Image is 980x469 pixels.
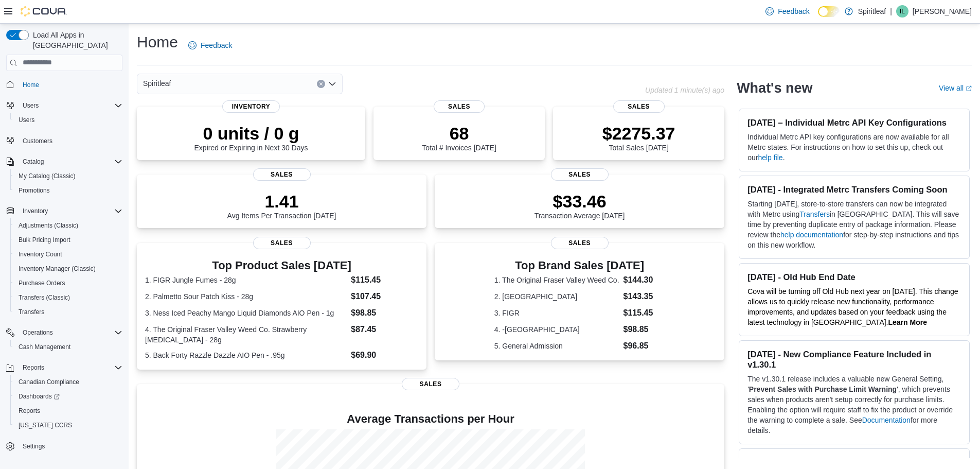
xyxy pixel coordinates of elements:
[14,291,74,304] a: Transfers (Classic)
[227,191,336,212] p: 1.41
[19,250,62,258] span: Inventory Count
[939,84,972,92] a: View allExternal link
[19,421,72,429] span: [US_STATE] CCRS
[19,361,48,374] button: Reports
[623,323,665,336] dd: $98.85
[602,123,675,152] div: Total Sales [DATE]
[23,137,52,145] span: Customers
[19,343,70,351] span: Cash Management
[534,191,625,220] div: Transaction Average [DATE]
[14,114,122,126] span: Users
[19,326,122,339] span: Operations
[551,237,609,249] span: Sales
[14,419,122,431] span: Washington CCRS
[14,234,122,246] span: Bulk Pricing Import
[761,1,813,22] a: Feedback
[19,79,43,91] a: Home
[613,100,665,113] span: Sales
[10,276,127,290] button: Purchase Orders
[2,154,127,169] button: Catalog
[747,132,961,163] p: Individual Metrc API key configurations are now available for all Metrc states. For instructions ...
[145,275,347,285] dt: 1. FIGR Jungle Fumes - 28g
[14,263,100,275] a: Inventory Manager (Classic)
[23,328,53,337] span: Operations
[14,306,122,318] span: Transfers
[19,172,76,180] span: My Catalog (Classic)
[534,191,625,212] p: $33.46
[19,116,34,124] span: Users
[2,77,127,92] button: Home
[317,80,325,88] button: Clear input
[862,416,911,424] a: Documentation
[19,205,52,217] button: Inventory
[23,101,39,110] span: Users
[623,274,665,286] dd: $144.30
[351,307,418,319] dd: $98.85
[10,262,127,276] button: Inventory Manager (Classic)
[623,307,665,319] dd: $115.45
[19,308,44,316] span: Transfers
[19,78,122,91] span: Home
[890,5,892,18] p: |
[19,99,122,112] span: Users
[2,133,127,148] button: Customers
[818,6,840,17] input: Dark Mode
[2,360,127,375] button: Reports
[747,287,958,326] span: Cova will be turning off Old Hub next year on [DATE]. This change allows us to quickly release ne...
[194,123,308,144] p: 0 units / 0 g
[645,86,724,94] p: Updated 1 minute(s) ago
[19,279,65,287] span: Purchase Orders
[896,5,908,18] div: Isabella L
[19,205,122,217] span: Inventory
[23,81,39,89] span: Home
[143,77,171,90] span: Spiritleaf
[14,114,39,126] a: Users
[494,259,665,272] h3: Top Brand Sales [DATE]
[2,325,127,340] button: Operations
[602,123,675,144] p: $2275.37
[14,170,122,182] span: My Catalog (Classic)
[747,374,961,436] p: The v1.30.1 release includes a valuable new General Setting, ' ', which prevents sales when produ...
[747,117,961,128] h3: [DATE] – Individual Metrc API Key Configurations
[494,308,619,318] dt: 3. FIGR
[10,404,127,418] button: Reports
[14,291,122,304] span: Transfers (Classic)
[145,350,347,360] dt: 5. Back Forty Razzle Dazzle AIO Pen - .95g
[10,169,127,183] button: My Catalog (Classic)
[900,5,905,18] span: IL
[145,413,716,425] h4: Average Transactions per Hour
[184,35,236,56] a: Feedback
[19,392,60,401] span: Dashboards
[14,184,54,197] a: Promotions
[14,306,48,318] a: Transfers
[14,341,75,353] a: Cash Management
[623,290,665,303] dd: $143.35
[818,17,818,18] span: Dark Mode
[23,158,44,166] span: Catalog
[14,341,122,353] span: Cash Management
[14,277,69,289] a: Purchase Orders
[227,191,336,220] div: Avg Items Per Transaction [DATE]
[14,263,122,275] span: Inventory Manager (Classic)
[780,231,843,239] a: help documentation
[23,207,48,215] span: Inventory
[222,100,280,113] span: Inventory
[758,153,782,162] a: help file
[858,5,886,18] p: Spiritleaf
[19,155,122,168] span: Catalog
[145,308,347,318] dt: 3. Ness Iced Peachy Mango Liquid Diamonds AIO Pen - 1g
[19,99,43,112] button: Users
[351,349,418,361] dd: $69.90
[14,248,122,260] span: Inventory Count
[551,168,609,181] span: Sales
[10,290,127,305] button: Transfers (Classic)
[14,248,66,260] a: Inventory Count
[888,318,927,326] strong: Learn More
[14,219,82,232] a: Adjustments (Classic)
[10,340,127,354] button: Cash Management
[14,419,76,431] a: [US_STATE] CCRS
[194,123,308,152] div: Expired or Expiring in Next 30 Days
[19,293,70,302] span: Transfers (Classic)
[19,440,122,453] span: Settings
[2,439,127,454] button: Settings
